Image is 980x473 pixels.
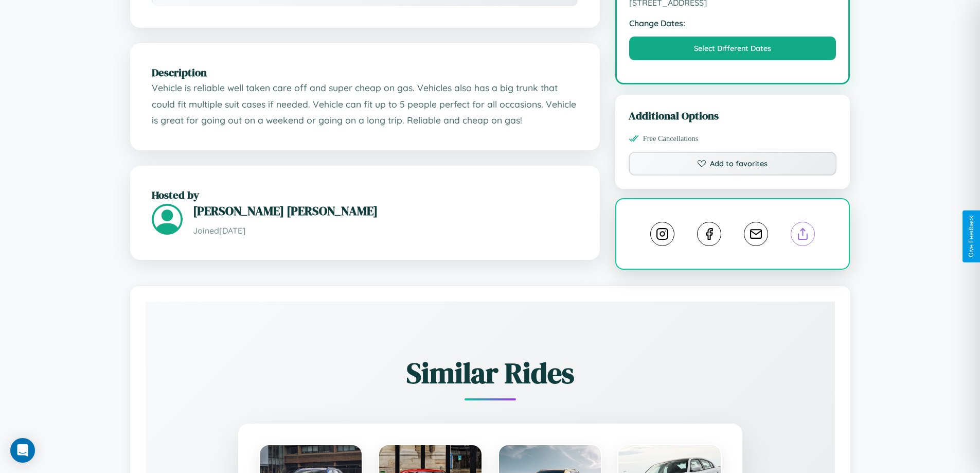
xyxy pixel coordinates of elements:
[193,223,578,238] p: Joined [DATE]
[629,18,836,28] strong: Change Dates:
[968,216,975,257] div: Give Feedback
[152,80,578,129] p: Vehicle is reliable well taken care off and super cheap on gas. Vehicles also has a big trunk tha...
[152,187,578,202] h2: Hosted by
[629,37,836,60] button: Select Different Dates
[182,353,799,393] h2: Similar Rides
[193,202,578,219] h3: [PERSON_NAME] [PERSON_NAME]
[10,438,35,463] div: Open Intercom Messenger
[629,152,837,176] button: Add to favorites
[643,134,699,143] span: Free Cancellations
[152,65,578,80] h2: Description
[629,108,837,123] h3: Additional Options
